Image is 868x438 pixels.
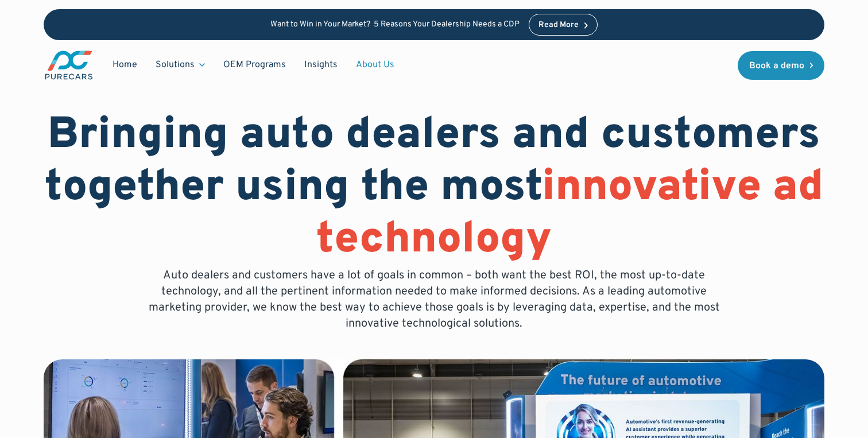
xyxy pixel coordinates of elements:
a: Home [103,54,146,76]
p: Auto dealers and customers have a lot of goals in common – both want the best ROI, the most up-to... [140,268,728,332]
span: innovative ad technology [316,161,824,268]
a: Insights [295,54,347,76]
div: Solutions [146,54,214,76]
h1: Bringing auto dealers and customers together using the most [44,110,825,268]
p: Want to Win in Your Market? 5 Reasons Your Dealership Needs a CDP [270,20,520,30]
img: purecars logo [44,49,94,81]
a: main [44,49,94,81]
div: Book a demo [749,61,804,71]
div: Read More [538,21,579,29]
a: Read More [529,14,598,36]
div: Solutions [156,59,195,71]
a: OEM Programs [214,54,295,76]
a: Book a demo [738,51,825,80]
a: About Us [347,54,404,76]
